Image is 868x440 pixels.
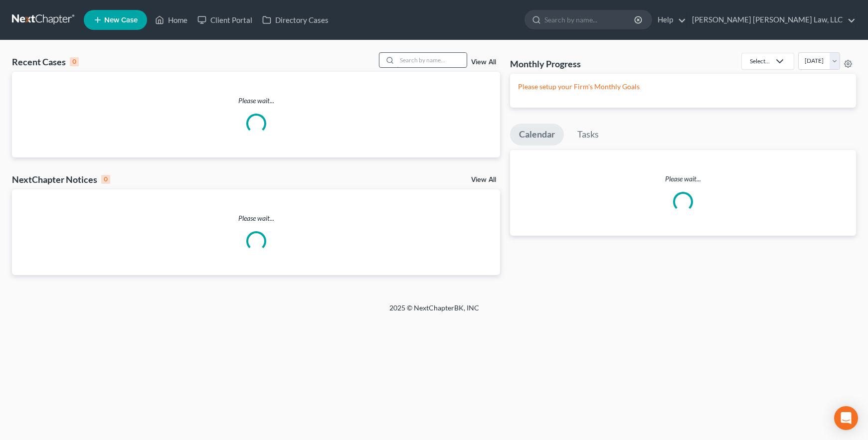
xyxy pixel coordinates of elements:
h3: Monthly Progress [510,58,581,70]
div: 2025 © NextChapterBK, INC [150,303,718,321]
div: Recent Cases [12,56,79,68]
span: New Case [104,16,138,24]
p: Please wait... [12,96,500,106]
p: Please wait... [510,174,856,184]
input: Search by name... [544,10,636,29]
a: Help [653,11,686,29]
a: [PERSON_NAME] [PERSON_NAME] Law, LLC [687,11,856,29]
a: Tasks [568,124,608,146]
a: Calendar [510,124,564,146]
div: 0 [101,175,110,184]
a: Client Portal [192,11,257,29]
div: Select... [750,57,770,65]
p: Please wait... [12,213,500,223]
a: Directory Cases [257,11,334,29]
input: Search by name... [397,53,467,67]
a: View All [471,59,496,66]
p: Please setup your Firm's Monthly Goals [518,82,848,92]
a: Home [150,11,192,29]
div: 0 [70,57,79,66]
div: Open Intercom Messenger [834,406,858,430]
a: View All [471,176,496,183]
div: NextChapter Notices [12,173,110,185]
